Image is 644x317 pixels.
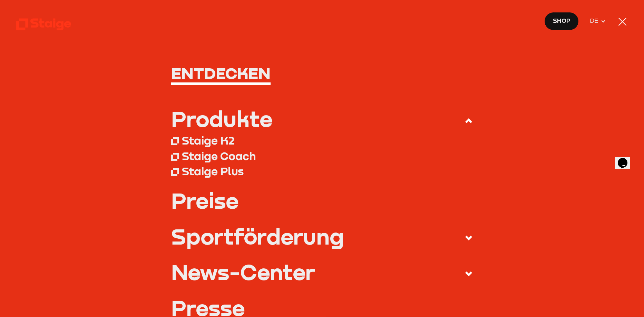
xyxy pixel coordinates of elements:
[182,149,256,163] div: Staige Coach
[171,164,473,179] a: Staige Plus
[171,133,473,148] a: Staige K2
[615,148,637,169] iframe: chat widget
[171,108,272,130] div: Produkte
[171,261,315,283] div: News-Center
[553,16,570,25] span: Shop
[182,134,235,147] div: Staige K2
[171,148,473,164] a: Staige Coach
[590,16,601,26] span: DE
[171,190,473,211] a: Preise
[171,226,344,247] div: Sportförderung
[182,165,244,178] div: Staige Plus
[544,12,579,30] a: Shop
